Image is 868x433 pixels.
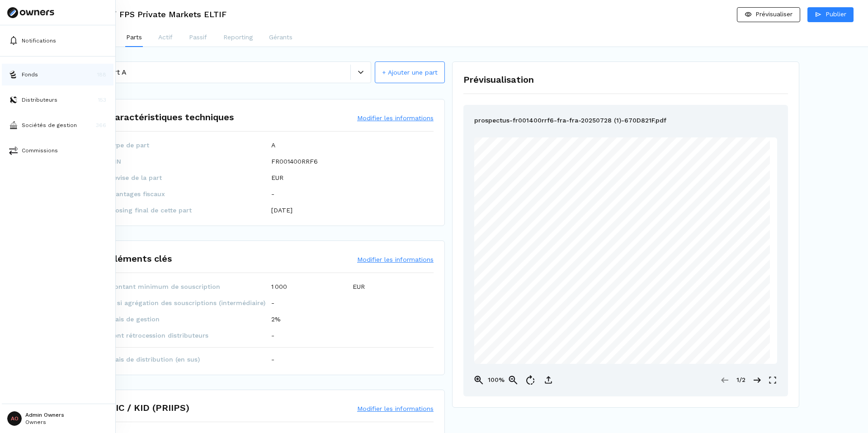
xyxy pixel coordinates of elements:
p: Sociétés de gestion [22,121,77,129]
span: PROSPECTUS [605,287,646,293]
p: 188 [97,71,106,79]
span: Montant minimum de souscription [109,282,271,291]
p: - [271,189,274,198]
span: Frais de distribution (en sus) [109,355,271,364]
span: dont rétrocession distributeurs [109,331,271,340]
p: 366 [96,121,106,129]
span: Devise de la part [109,173,271,182]
p: [DATE] [271,206,292,215]
img: funds [9,70,18,79]
span: ISIN [109,157,271,166]
button: distributorsDistributeurs153 [2,89,113,111]
img: commissions [9,146,18,155]
p: Admin Owners [25,412,64,418]
button: Modifier les informations [357,113,434,122]
span: AO [7,411,22,426]
button: Notifications [2,30,113,52]
p: Commissions [22,146,58,155]
img: asset-managers [9,121,18,130]
div: Part A [105,67,350,78]
span: EUROPÉEN D’INVESTISSEMENT À LONG TERME (ELTIF) CONFORMÉMENT AU RÈGLEMENT [515,322,736,327]
h1: Eléments clés [109,252,172,265]
span: Articles L. 214-154 à L. 214-158 du Code monétaire et financier [548,260,702,265]
span: Frais de gestion [109,315,271,324]
p: Fonds [22,71,38,79]
p: - [271,331,274,340]
span: ELTIF AUPRÈS DE L'AUTORITÉ DES MARCHÉS FINANCIERS. [552,329,698,334]
button: Parts [125,29,143,47]
h1: Caractéristiques techniques [109,110,234,124]
p: Publier [826,9,846,19]
p: 1/2 [732,375,750,385]
p: - [271,298,274,307]
p: A [271,141,275,150]
p: Gérants [269,33,292,42]
p: - [271,355,274,364]
span: DES L’ENTREE EN APPLICATION DEFINITIVE DES NORMES TECHNIQUES DE [533,361,718,366]
p: Parts [126,33,142,42]
p: Distributeurs [22,96,57,104]
p: EUR [271,173,283,182]
button: Prévisualiser [737,7,800,22]
span: FONDS COMMUN DE PLACEMENT [585,246,666,251]
p: Owners [25,419,64,425]
span: Closing final de cette part [109,206,271,215]
span: FONDS D’INVESTISSEMENT PROFESSIONNEL SPECIALISÉ CONSTITUÉ SOUS LA FORME D'UN [512,240,738,245]
button: Modifier les informations [357,255,434,264]
span: Type de part [109,141,271,150]
button: commissionsCommissions [2,140,113,161]
p: Prévisualiser [755,9,793,19]
h3: Amundi FPS Private Markets ELTIF [87,10,226,19]
button: Gérants [268,29,293,47]
span: DÉFINIS AUX PRÉSENTES. [594,348,658,353]
p: 2% [271,315,281,324]
p: Reporting [223,33,253,42]
p: FR001400RRF6 [271,157,318,166]
button: Modifier les informations [357,404,434,413]
p: 1 000 [271,282,287,291]
button: Publier [807,7,854,22]
p: EUR [353,282,365,291]
p: Passif [189,33,207,42]
p: 100% [487,375,505,385]
button: + Ajouter une part [375,61,445,83]
p: 153 [98,96,106,104]
button: asset-managersSociétés de gestion366 [2,114,113,136]
button: Reporting [222,29,254,47]
span: … si agrégation des souscriptions (intermédiaire) [109,298,271,307]
span: Avantages fiscaux [109,189,271,198]
span: Amundi FPS Private Markets ELTIF [567,222,683,229]
button: fundsFonds188 [2,64,113,85]
p: Actif [158,33,173,42]
span: LE FONDS AMUNDI FPS PRIVATE MARKETS ELTIF A ÉTÉ AGRÉÉ EN TANT QUE FONDS [521,316,730,321]
img: distributors [9,95,18,104]
span: LE FONDS EST STRICTEMENT RÉSERVÉ AUX INVESTISSEURS ELIGIBLES TELS QUE [524,341,728,346]
h1: DIC / KID (PRIIPS) [109,401,189,414]
button: Passif [188,29,208,47]
p: Notifications [22,37,56,45]
button: Actif [157,29,174,47]
p: prospectus-fr001400rrf6-fra-fra-20250728 (1)-670D821F.pdf [474,116,666,127]
h1: Prévisualisation [463,73,788,86]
